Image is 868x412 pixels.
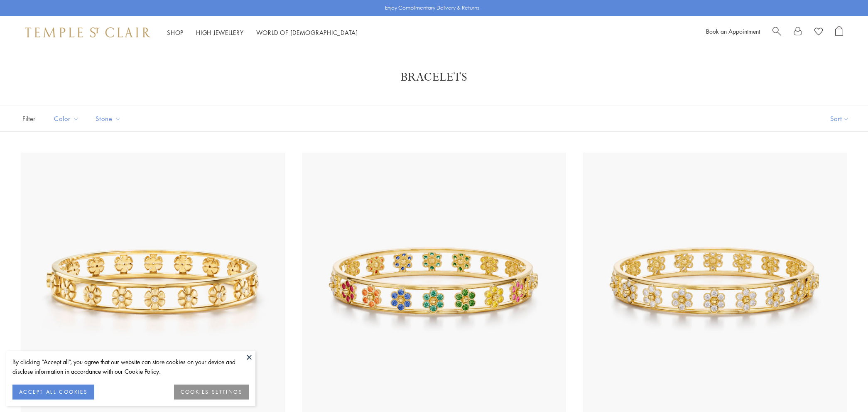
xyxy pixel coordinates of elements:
[167,28,184,37] a: ShopShop
[814,26,823,39] a: View Wishlist
[256,28,358,37] a: World of [DEMOGRAPHIC_DATA]World of [DEMOGRAPHIC_DATA]
[174,385,249,400] button: COOKIES SETTINGS
[12,357,249,376] div: By clicking “Accept all”, you agree that our website can store cookies on your device and disclos...
[50,113,85,124] span: Color
[826,373,860,404] iframe: Gorgias live chat messenger
[12,385,94,400] button: ACCEPT ALL COOKIES
[812,106,868,131] button: Show sort by
[91,113,127,124] span: Stone
[167,27,358,38] nav: Main navigation
[385,4,479,12] p: Enjoy Complimentary Delivery & Returns
[706,27,760,35] a: Book an Appointment
[835,26,843,39] a: Open Shopping Bag
[772,26,781,39] a: Search
[25,27,150,37] img: Temple St. Clair
[48,109,85,128] button: Color
[196,28,244,37] a: High JewelleryHigh Jewellery
[33,70,835,85] h1: Bracelets
[89,109,127,128] button: Stone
